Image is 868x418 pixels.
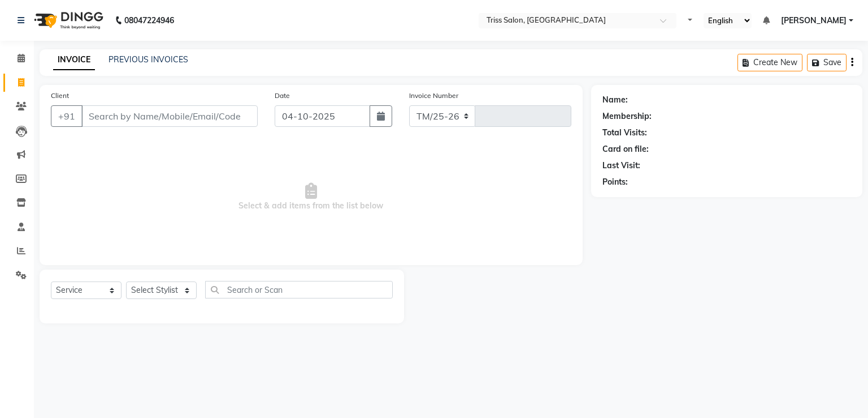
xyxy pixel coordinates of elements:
[807,54,847,71] button: Save
[81,105,258,127] input: Search by Name/Mobile/Email/Code
[53,50,95,70] a: INVOICE
[781,15,847,27] span: [PERSON_NAME]
[409,91,458,101] label: Invoice Number
[51,140,571,254] span: Select & add items from the list below
[602,94,628,106] div: Name:
[602,110,652,122] div: Membership:
[108,54,188,65] a: PREVIOUS INVOICES
[737,54,802,71] button: Create New
[51,105,83,127] button: +91
[275,91,290,101] label: Date
[29,5,106,36] img: logo
[205,281,393,298] input: Search or Scan
[602,160,640,172] div: Last Visit:
[124,5,174,36] b: 08047224946
[602,176,628,188] div: Points:
[602,143,649,155] div: Card on file:
[51,91,69,101] label: Client
[602,127,647,139] div: Total Visits:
